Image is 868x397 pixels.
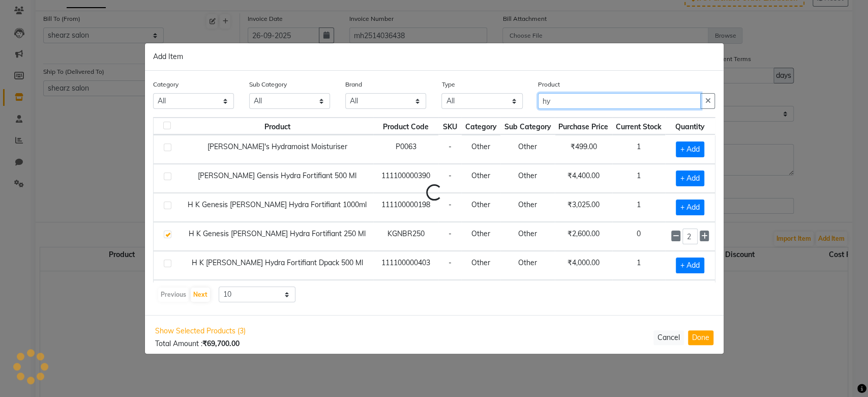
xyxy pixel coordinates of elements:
[461,280,501,309] td: Hair
[500,193,555,222] td: Other
[373,118,438,135] th: Product Code
[676,258,704,273] span: + Add
[500,135,555,164] td: Other
[676,141,704,157] span: + Add
[676,200,704,215] span: + Add
[500,251,555,280] td: Other
[373,251,438,280] td: 111100000403
[373,280,438,309] td: P10263
[182,222,373,251] td: H K Genesis [PERSON_NAME] Hydra Fortifiant 250 Ml
[438,118,461,135] th: SKU
[461,164,501,193] td: Other
[461,251,501,280] td: Other
[500,118,555,135] th: Sub Category
[461,118,501,135] th: Category
[182,164,373,193] td: [PERSON_NAME] Gensis Hydra Fortifiant 500 Ml
[461,222,501,251] td: Other
[612,164,666,193] td: 1
[555,222,612,251] td: ₹2,600.00
[438,193,461,222] td: -
[145,43,724,71] div: Add Item
[438,135,461,164] td: -
[441,80,455,89] label: Type
[688,330,713,345] button: Done
[555,280,612,309] td: ₹3,400.00
[555,164,612,193] td: ₹4,400.00
[555,193,612,222] td: ₹3,025.00
[438,222,461,251] td: -
[676,171,704,186] span: + Add
[373,135,438,164] td: P0063
[461,135,501,164] td: Other
[182,118,373,135] th: Product
[182,193,373,222] td: H K Genesis [PERSON_NAME] Hydra Fortifiant 1000ml
[191,288,210,302] button: Next
[500,280,555,309] td: Shampoo
[182,280,373,309] td: H K Gloss [PERSON_NAME] Hydra - Glaze 1000ml
[345,80,362,89] label: Brand
[438,164,461,193] td: -
[612,280,666,309] td: 1
[500,222,555,251] td: Other
[538,80,560,89] label: Product
[373,193,438,222] td: 111100000198
[182,251,373,280] td: H K [PERSON_NAME] Hydra Fortifiant Dpack 500 Ml
[438,280,461,309] td: -
[182,135,373,164] td: [PERSON_NAME]'s Hydramoist Moisturiser
[155,326,246,336] span: Show Selected Products (3)
[612,193,666,222] td: 1
[558,122,608,131] span: Purchase Price
[555,135,612,164] td: ₹499.00
[538,93,701,109] input: Search or Scan Product
[612,118,666,135] th: Current Stock
[202,339,240,348] b: ₹69,700.00
[612,222,666,251] td: 0
[373,164,438,193] td: 111100000390
[612,135,666,164] td: 1
[653,330,684,345] button: Cancel
[249,80,287,89] label: Sub Category
[373,222,438,251] td: KGNBR250
[500,164,555,193] td: Other
[461,193,501,222] td: Other
[438,251,461,280] td: -
[665,118,714,135] th: Quantity
[555,251,612,280] td: ₹4,000.00
[155,339,240,348] span: Total Amount :
[612,251,666,280] td: 1
[153,80,178,89] label: Category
